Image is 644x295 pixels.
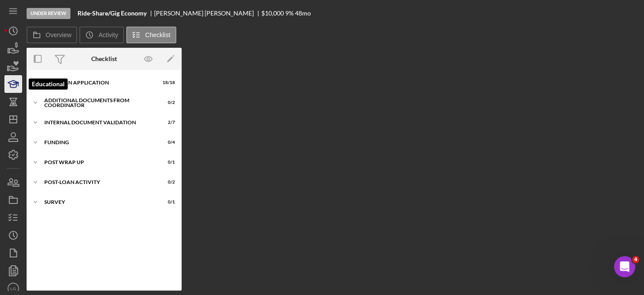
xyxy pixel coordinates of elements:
div: Funding [44,140,153,145]
div: 2 / 7 [159,120,175,125]
div: Post Wrap Up [44,160,153,165]
div: 0 / 2 [159,100,175,105]
div: Post-Loan Activity [44,180,153,185]
div: 0 / 2 [159,180,175,185]
div: 0 / 4 [159,140,175,145]
span: $10,000 [261,9,284,17]
b: Ride-Share/Gig Economy [78,10,147,17]
div: [PERSON_NAME] [PERSON_NAME] [154,10,261,17]
iframe: Intercom live chat [614,256,635,277]
label: Checklist [145,31,171,38]
div: MED Loan Application [44,80,153,85]
button: Overview [27,27,77,43]
button: Activity [79,27,124,43]
span: 4 [632,256,639,263]
div: Under Review [27,8,70,19]
text: LG [11,286,16,291]
div: Additional Documents from Coordinator [44,98,153,108]
div: 0 / 1 [159,160,175,165]
div: Internal Document Validation [44,120,153,125]
div: 18 / 18 [159,80,175,85]
button: Checklist [126,27,176,43]
div: 9 % [285,10,294,17]
label: Activity [98,31,118,38]
div: 48 mo [295,10,311,17]
div: 0 / 1 [159,199,175,205]
div: Checklist [91,55,117,62]
label: Overview [46,31,71,38]
div: Survey [44,199,153,205]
